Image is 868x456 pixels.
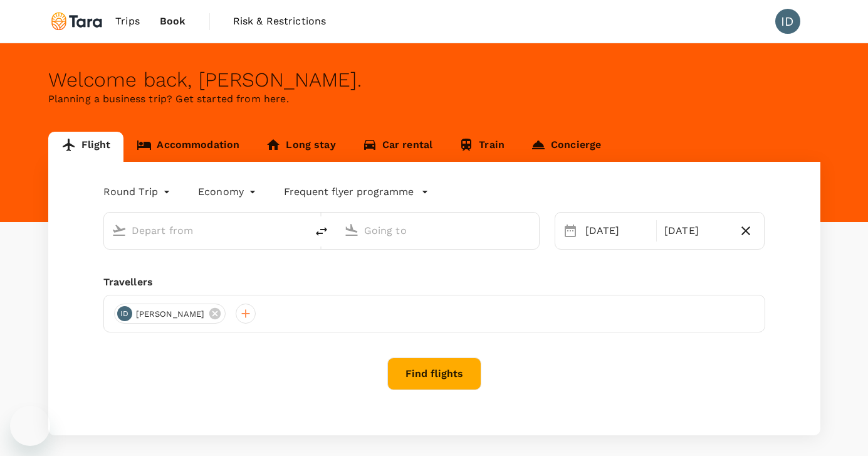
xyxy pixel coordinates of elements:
[298,229,300,231] button: Open
[117,306,132,321] div: ID
[233,14,327,29] span: Risk & Restrictions
[48,8,106,35] img: Tara Climate Ltd
[48,68,820,92] div: Welcome back , [PERSON_NAME] .
[446,132,518,162] a: Train
[198,182,259,202] div: Economy
[103,275,765,290] div: Travellers
[387,358,481,390] button: Find flights
[284,184,414,199] p: Frequent flyer programme
[364,221,513,240] input: Going to
[128,308,212,321] span: [PERSON_NAME]
[160,14,186,29] span: Book
[115,14,140,29] span: Trips
[10,406,50,446] iframe: Button to launch messaging window
[114,304,226,324] div: ID[PERSON_NAME]
[48,92,820,107] p: Planning a business trip? Get started from here.
[775,9,800,34] div: ID
[518,132,614,162] a: Concierge
[580,218,654,243] div: [DATE]
[132,221,280,240] input: Depart from
[659,218,733,243] div: [DATE]
[530,229,533,231] button: Open
[253,132,348,162] a: Long stay
[103,182,174,202] div: Round Trip
[284,184,429,199] button: Frequent flyer programme
[48,132,124,162] a: Flight
[306,216,337,247] button: delete
[349,132,446,162] a: Car rental
[123,132,253,162] a: Accommodation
